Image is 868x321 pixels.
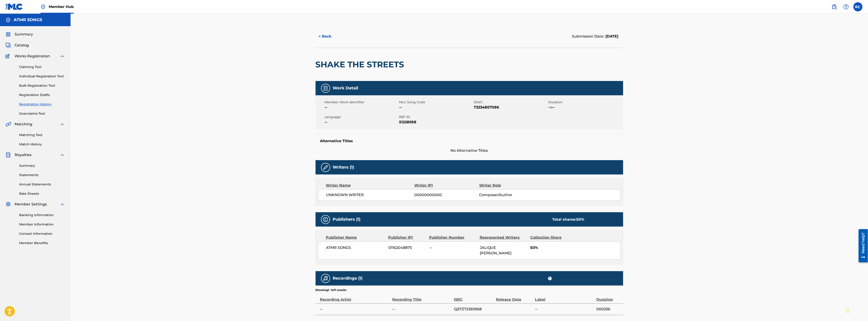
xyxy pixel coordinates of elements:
span: ATMR SONGS [326,245,385,250]
h5: Alternative Titles [320,139,619,143]
h5: Writers (1) [333,165,354,170]
div: Writer IPI [414,183,479,188]
img: Accounts [5,17,11,23]
span: Royalties [15,152,31,158]
div: Publisher Number [429,235,476,240]
div: Drag [847,304,849,317]
span: Summary [15,32,33,37]
span: -- [320,306,390,312]
span: 50% [530,245,620,250]
div: Recording Artist [320,292,390,302]
span: Works Registration [15,53,50,59]
div: User Menu [853,2,863,11]
span: 51228958 [399,119,473,125]
span: MLC Song Code [399,100,473,105]
img: Work Detail [323,86,328,91]
img: help [843,4,849,10]
h5: Work Detail [333,86,358,91]
span: Language [325,115,398,119]
div: Writer Role [479,183,538,188]
div: Help [842,2,851,11]
span: JALIQUE [PERSON_NAME] [480,245,512,255]
span: Duration [549,100,622,105]
a: Summary [19,163,65,168]
div: Collection Share [530,235,574,240]
span: 000256 [597,306,621,312]
a: Banking Information [19,213,65,217]
img: Writers [323,165,328,170]
div: Writer Name [326,183,415,188]
div: Chat Widget [845,299,868,321]
a: Individual Registration Tool [19,74,65,79]
a: SummarySummary [5,32,33,37]
h5: ATMR SONGS [14,17,42,23]
span: Member Work Identifier [325,100,398,105]
span: -- [325,119,398,125]
img: Catalog [5,43,11,48]
span: ISWC [474,100,547,105]
img: expand [60,202,65,207]
div: Duration [597,292,621,302]
span: -- [392,306,452,312]
span: REF ID [399,115,473,119]
span: -- [535,306,594,312]
span: No Alternative Titles [316,148,623,153]
a: Registration Drafts [19,93,65,97]
span: Member Settings [15,202,47,207]
a: Member Benefits [19,241,65,245]
img: Top Rightsholder [40,4,46,10]
div: Label [535,292,594,302]
span: 50 % [577,217,585,222]
div: Submission Date: [572,34,619,39]
img: search [832,4,837,10]
span: -- [399,105,473,110]
span: 00000000000 [414,192,479,198]
span: -- [429,245,476,250]
span: [DATE] [605,34,619,38]
div: Represented Writers [480,235,527,240]
a: Match History [19,142,65,147]
img: Member Settings [5,202,11,207]
a: Bulk Registration Tool [19,83,65,88]
a: Claiming Tool [19,65,65,69]
span: Catalog [15,43,29,48]
span: Matching [15,121,32,127]
a: Public Search [830,2,839,11]
a: Annual Statements [19,182,65,187]
div: Total shares: [552,217,585,222]
h5: Publishers (1) [333,217,361,222]
img: Works Registration [5,53,11,59]
img: expand [60,53,65,59]
div: ISRC [454,292,494,302]
a: Registration History [19,102,65,107]
img: Publishers [323,217,328,222]
img: Summary [5,32,11,37]
span: QZFZ72365968 [454,306,494,312]
span: UNKNOWN WRITER [326,192,415,198]
a: Statements [19,173,65,177]
a: Rate Sheets [19,191,65,196]
span: Composer/Author [479,192,538,198]
img: Recordings [323,276,328,281]
h5: Recordings (1) [333,276,363,281]
h2: SHAKE THE STREETS [316,59,407,70]
img: Matching [5,121,11,127]
a: Matching Tool [19,133,65,137]
span: T3234807586 [474,105,547,110]
iframe: Resource Center [855,227,868,264]
div: Publisher Name [326,235,385,240]
a: CatalogCatalog [5,43,29,48]
span: Member Hub [49,4,74,9]
img: Royalties [5,152,11,158]
img: expand [60,121,65,127]
div: Recording Title [392,292,452,302]
button: < Back [316,31,343,42]
span: -- [325,105,398,110]
a: Member Information [19,222,65,227]
span: --:-- [549,105,622,110]
img: MLC Logo [5,3,23,10]
img: expand [60,152,65,158]
p: Showing 1 - 1 of 1 results [316,288,347,292]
